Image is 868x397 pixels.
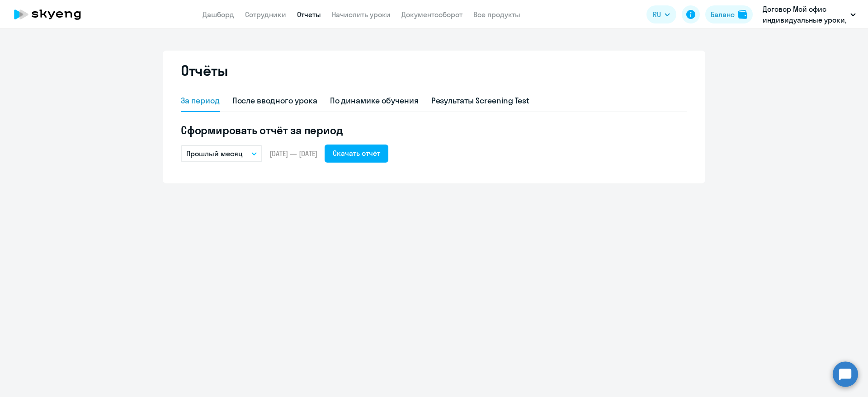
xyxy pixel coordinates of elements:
a: Отчеты [297,10,321,19]
a: Все продукты [473,10,520,19]
div: Баланс [711,9,735,20]
span: [DATE] — [DATE] [269,149,317,159]
div: После вводного урока [232,95,317,107]
a: Сотрудники [245,10,286,19]
span: RU [653,9,661,20]
div: Скачать отчёт [333,148,380,159]
h5: Сформировать отчёт за период [181,123,687,137]
button: Скачать отчёт [325,145,388,163]
button: RU [646,5,676,23]
a: Дашборд [203,10,234,19]
div: За период [181,95,220,107]
button: Прошлый месяц [181,145,262,162]
div: Результаты Screening Test [431,95,530,107]
img: balance [738,10,747,19]
button: Балансbalance [705,5,753,23]
a: Документооборот [401,10,462,19]
p: Договор Мой офис индивидуальные уроки, НОВЫЕ ОБЛАЧНЫЕ ТЕХНОЛОГИИ, ООО [763,4,847,25]
h2: Отчёты [181,61,228,79]
p: Прошлый месяц [186,148,243,159]
a: Начислить уроки [332,10,391,19]
div: По динамике обучения [330,95,419,107]
button: Договор Мой офис индивидуальные уроки, НОВЫЕ ОБЛАЧНЫЕ ТЕХНОЛОГИИ, ООО [758,4,860,25]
